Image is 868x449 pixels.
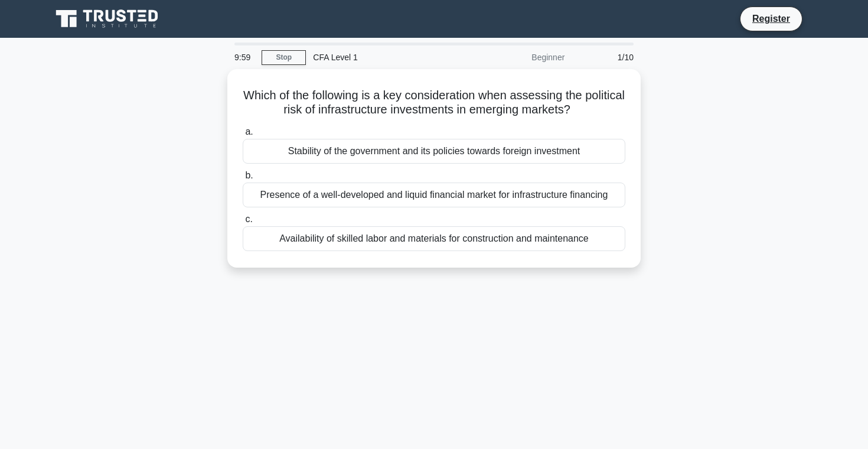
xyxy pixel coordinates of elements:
[227,45,262,69] div: 9:59
[245,214,252,224] span: c.
[262,50,306,65] a: Stop
[306,45,468,69] div: CFA Level 1
[245,170,253,180] span: b.
[243,139,625,164] div: Stability of the government and its policies towards foreign investment
[243,226,625,251] div: Availability of skilled labor and materials for construction and maintenance
[245,126,253,136] span: a.
[745,11,797,26] a: Register
[468,45,572,69] div: Beginner
[243,183,625,207] div: Presence of a well-developed and liquid financial market for infrastructure financing
[242,88,626,118] h5: Which of the following is a key consideration when assessing the political risk of infrastructure...
[572,45,641,69] div: 1/10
